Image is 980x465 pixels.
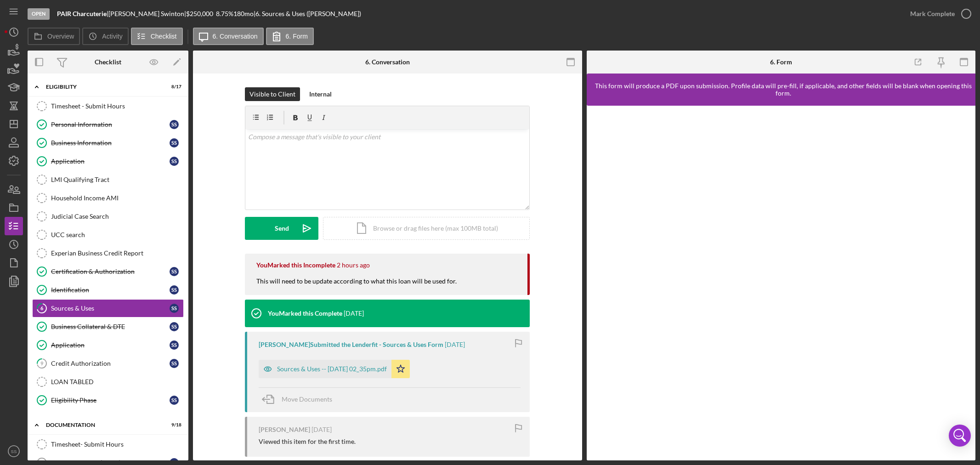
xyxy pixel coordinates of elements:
[365,58,410,66] div: 6. Conversation
[47,33,74,40] label: Overview
[337,261,370,269] time: 2025-09-10 14:43
[51,121,170,128] div: Personal Information
[216,10,233,17] div: 8.75 %
[51,397,170,404] div: Eligibility Phase
[170,396,179,405] div: S S
[57,10,108,17] div: |
[32,244,184,262] a: Experian Business Credit Report
[266,28,314,45] button: 6. Form
[51,286,170,294] div: Identification
[596,115,968,451] iframe: Lenderfit form
[254,10,361,17] div: | 6. Sources & Uses ([PERSON_NAME])
[259,426,310,433] div: [PERSON_NAME]
[32,336,184,354] a: ApplicationSS
[245,217,318,240] button: Send
[170,120,179,129] div: S S
[32,354,184,373] a: 9Credit AuthorizationSS
[170,340,179,350] div: S S
[901,5,975,23] button: Mark Complete
[305,87,336,101] button: Internal
[51,250,183,257] div: Experian Business Credit Report
[151,33,177,40] label: Checklist
[32,435,184,454] a: Timesheet- Submit Hours
[51,176,183,183] div: LMI Qualifying Tract
[46,422,159,428] div: documentation
[51,378,183,386] div: LOAN TABLED
[57,10,107,17] b: PAIR Charcuterie
[28,8,50,20] div: Open
[770,58,792,66] div: 6. Form
[249,87,295,101] div: Visible to Client
[170,359,179,368] div: S S
[259,388,341,411] button: Move Documents
[286,33,308,40] label: 6. Form
[170,267,179,276] div: S S
[32,299,184,318] a: 6Sources & UsesSS
[82,28,128,45] button: Activity
[131,28,183,45] button: Checklist
[95,58,121,66] div: Checklist
[46,84,159,90] div: Eligibility
[51,305,170,312] div: Sources & Uses
[32,152,184,170] a: ApplicationSS
[32,318,184,336] a: Business Collateral & DTESS
[256,261,335,269] div: You Marked this Incomplete
[275,217,289,240] div: Send
[193,28,264,45] button: 6. Conversation
[282,395,332,403] span: Move Documents
[344,310,364,317] time: 2024-11-05 20:22
[259,360,410,378] button: Sources & Uses -- [DATE] 02_35pm.pdf
[165,84,181,90] div: 8 / 17
[40,305,44,311] tspan: 6
[170,138,179,147] div: S S
[170,285,179,295] div: S S
[170,322,179,331] div: S S
[32,281,184,299] a: IdentificationSS
[32,170,184,189] a: LMI Qualifying Tract
[233,10,254,17] div: 180 mo
[32,262,184,281] a: Certification & AuthorizationSS
[32,115,184,134] a: Personal InformationSS
[32,97,184,115] a: Timesheet - Submit Hours
[591,82,976,97] div: This form will produce a PDF upon submission. Profile data will pre-fill, if applicable, and othe...
[51,158,170,165] div: Application
[5,442,23,460] button: SS
[949,425,971,447] div: Open Intercom Messenger
[51,194,183,202] div: Household Income AMI
[256,277,466,295] div: This will need to be update according to what this loan will be used for.
[102,33,122,40] label: Activity
[259,438,356,445] div: Viewed this item for the first time.
[213,33,258,40] label: 6. Conversation
[32,391,184,409] a: Eligibility PhaseSS
[245,87,300,101] button: Visible to Client
[32,134,184,152] a: Business InformationSS
[445,341,465,348] time: 2024-11-04 19:35
[51,441,183,448] div: Timesheet- Submit Hours
[277,365,387,373] div: Sources & Uses -- [DATE] 02_35pm.pdf
[309,87,332,101] div: Internal
[259,341,443,348] div: [PERSON_NAME] Submitted the Lenderfit - Sources & Uses Form
[28,28,80,45] button: Overview
[51,213,183,220] div: Judicial Case Search
[32,226,184,244] a: UCC search
[108,10,186,17] div: [PERSON_NAME] Swinton |
[51,360,170,367] div: Credit Authorization
[51,268,170,275] div: Certification & Authorization
[186,10,213,17] span: $250,000
[170,304,179,313] div: S S
[51,341,170,349] div: Application
[165,422,181,428] div: 9 / 18
[910,5,955,23] div: Mark Complete
[51,139,170,147] div: Business Information
[51,102,183,110] div: Timesheet - Submit Hours
[32,373,184,391] a: LOAN TABLED
[312,426,332,433] time: 2024-11-04 18:47
[170,157,179,166] div: S S
[40,360,44,366] tspan: 9
[11,449,17,454] text: SS
[268,310,342,317] div: You Marked this Complete
[32,207,184,226] a: Judicial Case Search
[32,189,184,207] a: Household Income AMI
[51,323,170,330] div: Business Collateral & DTE
[51,231,183,238] div: UCC search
